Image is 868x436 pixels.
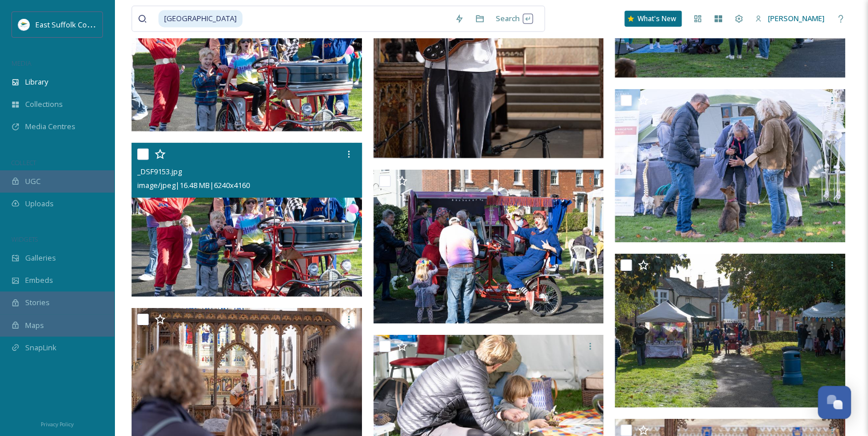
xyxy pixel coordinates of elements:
span: WIDGETS [11,235,38,243]
a: [PERSON_NAME] [749,7,830,30]
img: ESC%20Logo.png [18,19,30,30]
span: Media Centres [25,121,75,132]
span: Stories [25,297,50,308]
a: What's New [624,11,682,27]
span: East Suffolk Council [35,19,103,30]
span: [PERSON_NAME] [768,13,825,23]
span: _DSF9153.jpg [137,166,182,177]
span: Maps [25,320,44,331]
button: Open Chat [818,386,851,419]
span: Galleries [25,253,56,263]
span: Uploads [25,198,54,209]
span: image/jpeg | 16.48 MB | 6240 x 4160 [137,180,250,190]
span: Privacy Policy [41,421,74,428]
a: Privacy Policy [41,417,74,430]
span: Library [25,77,48,87]
img: _DSF9033.jpg [615,254,845,407]
span: Embeds [25,275,53,286]
img: _DSF9069.jpg [615,89,845,243]
span: SnapLink [25,342,57,353]
span: Collections [25,99,63,110]
img: _DSF9159.jpg [373,170,604,323]
div: Search [490,7,539,30]
span: [GEOGRAPHIC_DATA] [158,10,242,27]
span: UGC [25,176,41,187]
img: _DSF9153.jpg [132,143,362,297]
span: MEDIA [11,59,31,67]
span: COLLECT [11,158,36,167]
